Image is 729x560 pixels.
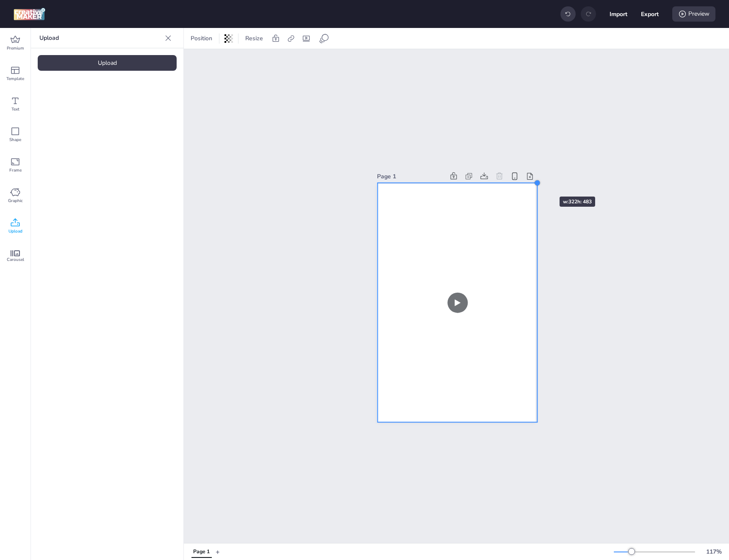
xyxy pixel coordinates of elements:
span: Resize [244,34,265,43]
span: Frame [9,167,22,174]
div: Page 1 [193,548,210,556]
span: Premium [7,45,24,52]
p: Upload [39,28,161,48]
span: Upload [8,228,22,235]
span: Position [189,34,214,43]
button: Import [610,5,627,23]
span: Template [6,75,24,82]
img: logo Creative Maker [14,8,45,20]
span: Graphic [8,197,23,204]
button: + [216,544,220,559]
button: Export [641,5,659,23]
span: Text [11,106,19,113]
div: Upload [38,55,177,71]
div: Tabs [187,544,216,559]
span: Carousel [7,256,24,263]
div: 117 % [704,547,724,556]
div: Preview [672,6,715,22]
span: Shape [9,136,21,143]
div: w: 322 h: 483 [560,197,595,207]
div: Page 1 [377,172,444,181]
